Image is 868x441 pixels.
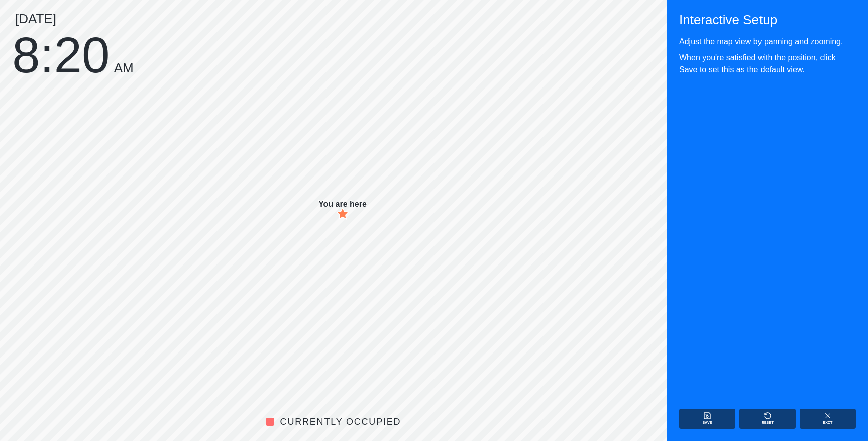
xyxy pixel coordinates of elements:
[823,420,832,426] p: Exit
[762,420,774,426] p: Reset
[702,420,712,426] p: Save
[679,36,856,48] p: Adjust the map view by panning and zooming.
[679,52,856,76] p: When you're satisfied with the position, click Save to set this as the default view.
[679,12,856,28] p: Interactive Setup
[739,409,796,429] button: Reset
[679,409,735,429] button: Save
[800,409,856,429] button: Exit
